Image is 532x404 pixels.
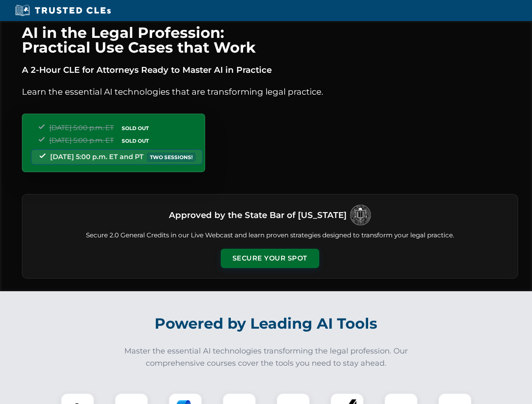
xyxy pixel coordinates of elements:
span: [DATE] 5:00 p.m. ET [49,124,114,132]
span: [DATE] 5:00 p.m. ET [49,136,114,144]
h1: AI in the Legal Profession: Practical Use Cases that Work [22,25,518,55]
span: SOLD OUT [119,136,152,145]
button: Secure Your Spot [221,249,319,268]
p: A 2-Hour CLE for Attorneys Ready to Master AI in Practice [22,63,518,77]
h2: Powered by Leading AI Tools [33,309,500,338]
p: Secure 2.0 General Credits in our Live Webcast and learn proven strategies designed to transform ... [32,231,508,240]
p: Master the essential AI technologies transforming the legal profession. Our comprehensive courses... [119,345,414,369]
img: Logo [350,205,371,226]
h3: Approved by the State Bar of [US_STATE] [169,207,347,223]
img: Trusted CLEs [13,4,113,17]
p: Learn the essential AI technologies that are transforming legal practice. [22,85,518,98]
span: SOLD OUT [119,124,152,133]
